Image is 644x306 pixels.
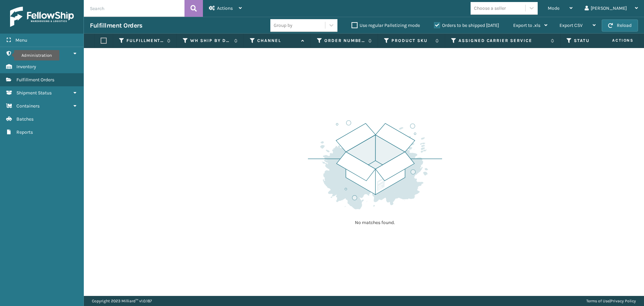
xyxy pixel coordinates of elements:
label: Orders to be shipped [DATE] [434,23,499,28]
label: Order Number [324,38,365,44]
label: Channel [257,38,298,44]
span: Menu [15,37,27,43]
a: Terms of Use [586,299,609,303]
label: Use regular Palletizing mode [352,23,420,28]
span: Fulfillment Orders [16,77,54,83]
span: Export CSV [559,23,583,28]
span: Containers [16,103,40,109]
div: | [586,296,636,306]
label: Status [574,38,614,44]
button: Reload [602,19,638,32]
span: Actions [591,35,638,46]
div: Group by [274,22,292,29]
a: Privacy Policy [610,299,636,303]
span: Reports [16,129,33,135]
span: Shipment Status [16,90,52,96]
h3: Fulfillment Orders [90,21,142,30]
div: Choose a seller [474,5,506,12]
span: Administration [16,51,48,56]
img: logo [10,7,74,27]
label: Fulfillment Order Id [126,38,164,44]
label: WH Ship By Date [190,38,231,44]
span: Inventory [16,64,36,70]
span: Actions [217,5,233,11]
p: Copyright 2023 Milliard™ v 1.0.187 [92,296,152,306]
label: Product SKU [391,38,432,44]
span: Batches [16,116,34,122]
span: Mode [548,5,559,11]
span: Export to .xls [513,23,540,28]
label: Assigned Carrier Service [459,38,547,44]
